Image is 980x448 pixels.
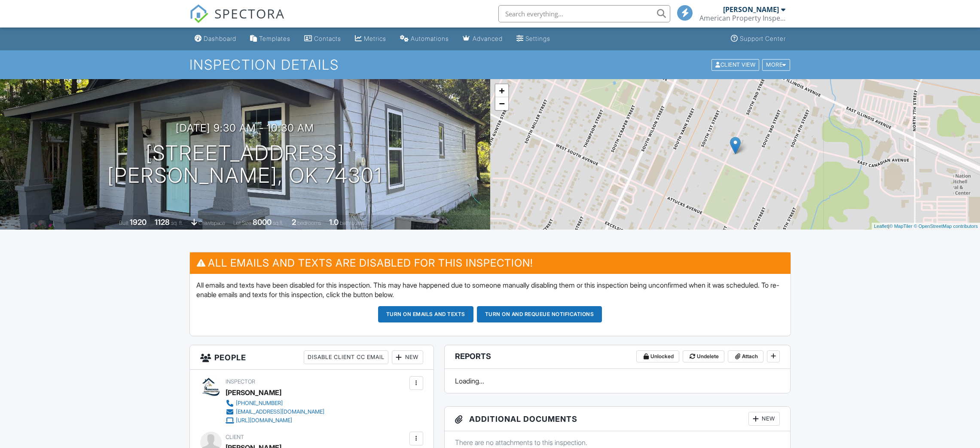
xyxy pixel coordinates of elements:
h3: All emails and texts are disabled for this inspection! [190,252,791,273]
span: Lot Size [233,220,251,226]
a: [PHONE_NUMBER] [226,399,324,408]
div: [PERSON_NAME] [723,5,779,14]
h3: [DATE] 9:30 am - 10:30 am [176,122,314,134]
a: SPECTORA [189,12,285,30]
div: [PHONE_NUMBER] [236,400,283,407]
a: Contacts [301,31,345,47]
h1: [STREET_ADDRESS] [PERSON_NAME], OK 74301 [107,142,382,187]
a: © MapTiler [889,224,913,229]
div: [PERSON_NAME] [226,386,281,399]
h1: Inspection Details [189,57,791,72]
a: Dashboard [191,31,240,47]
span: Inspector [226,378,255,385]
span: SPECTORA [214,4,285,22]
div: New [748,412,780,426]
div: 2 [292,218,296,227]
a: [EMAIL_ADDRESS][DOMAIN_NAME] [226,408,324,416]
div: [URL][DOMAIN_NAME] [236,417,292,424]
a: Support Center [727,31,789,47]
span: Built [119,220,128,226]
h3: Additional Documents [445,407,791,431]
a: Client View [711,61,761,68]
span: sq. ft. [171,220,183,226]
div: Advanced [473,35,503,42]
a: Metrics [351,31,390,47]
div: Metrics [364,35,386,42]
img: The Best Home Inspection Software - Spectora [189,4,208,23]
a: Templates [247,31,294,47]
div: Disable Client CC Email [304,350,388,364]
input: Search everything... [498,5,670,22]
span: sq.ft. [273,220,284,226]
div: Settings [525,35,550,42]
span: bathrooms [340,220,364,226]
div: [EMAIL_ADDRESS][DOMAIN_NAME] [236,408,324,415]
div: Client View [711,59,759,71]
span: crawlspace [198,220,225,226]
div: More [762,59,790,71]
button: Turn on and Requeue Notifications [477,306,602,322]
a: Settings [513,31,554,47]
div: Automations [411,35,449,42]
h3: People [190,345,434,370]
p: All emails and texts have been disabled for this inspection. This may have happened due to someon... [196,280,784,300]
div: 1.0 [329,218,339,227]
a: [URL][DOMAIN_NAME] [226,416,324,425]
div: 8000 [253,218,272,227]
a: Advanced [459,31,506,47]
div: American Property Inspections [699,14,785,22]
a: Leaflet [874,224,888,229]
div: New [392,350,423,364]
a: Automations (Basic) [397,31,452,47]
span: Client [226,434,244,440]
a: Zoom in [495,84,508,97]
p: There are no attachments to this inspection. [455,438,780,447]
a: © OpenStreetMap contributors [914,224,978,229]
div: 1128 [155,218,170,227]
div: Templates [259,35,290,42]
div: Dashboard [204,35,236,42]
span: bedrooms [297,220,321,226]
div: | [872,223,980,230]
div: 1920 [130,218,147,227]
button: Turn on emails and texts [378,306,473,322]
div: Contacts [314,35,341,42]
div: Support Center [740,35,786,42]
a: Zoom out [495,97,508,110]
